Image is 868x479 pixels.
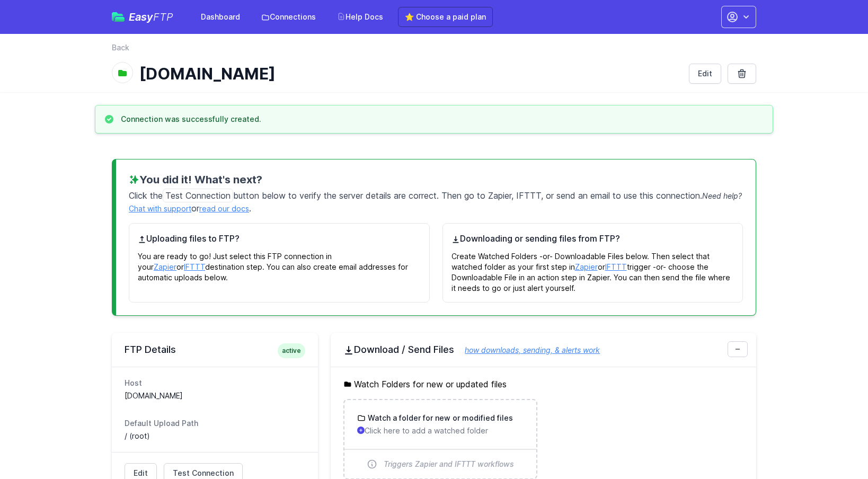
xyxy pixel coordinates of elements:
a: Zapier [575,262,598,271]
h4: Downloading or sending files from FTP? [451,232,734,245]
span: Test Connection [163,189,233,202]
h2: Download / Send Files [343,343,743,356]
span: Easy [129,12,173,22]
a: Edit [689,64,721,84]
h5: Watch Folders for new or updated files [343,378,743,391]
a: IFTTT [184,262,205,271]
p: Click here to add a watched folder [357,425,523,436]
a: ⭐ Choose a paid plan [398,7,493,27]
p: Create Watched Folders -or- Downloadable Files below. Then select that watched folder as your fir... [451,245,734,294]
dd: / (root) [125,431,305,441]
a: EasyFTP [112,12,173,22]
a: Chat with support [129,204,191,213]
nav: Breadcrumb [112,42,756,59]
dt: Host [125,378,305,388]
a: Help Docs [331,7,389,26]
h2: FTP Details [125,343,305,356]
span: Triggers Zapier and IFTTT workflows [384,459,514,469]
h4: Uploading files to FTP? [138,232,421,245]
p: Click the button below to verify the server details are correct. Then go to Zapier, IFTTT, or sen... [129,187,743,215]
a: how downloads, sending, & alerts work [454,345,600,354]
a: IFTTT [605,262,627,271]
span: Test Connection [173,468,234,478]
dd: [DOMAIN_NAME] [125,391,305,401]
a: Dashboard [194,7,246,26]
img: easyftp_logo.png [112,12,125,22]
span: active [278,343,305,358]
a: Back [112,42,129,53]
span: FTP [153,11,173,23]
a: Connections [255,7,322,26]
a: Watch a folder for new or modified files Click here to add a watched folder Triggers Zapier and I... [344,400,536,478]
iframe: Drift Widget Chat Controller [815,426,855,466]
dt: Default Upload Path [125,418,305,429]
span: Need help? [702,191,742,200]
p: You are ready to go! Just select this FTP connection in your or destination step. You can also cr... [138,245,421,283]
a: read our docs [199,204,249,213]
a: Zapier [154,262,176,271]
h3: You did it! What's next? [129,172,743,187]
h3: Watch a folder for new or modified files [366,413,513,423]
h1: [DOMAIN_NAME] [139,64,680,83]
h3: Connection was successfully created. [121,114,261,125]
